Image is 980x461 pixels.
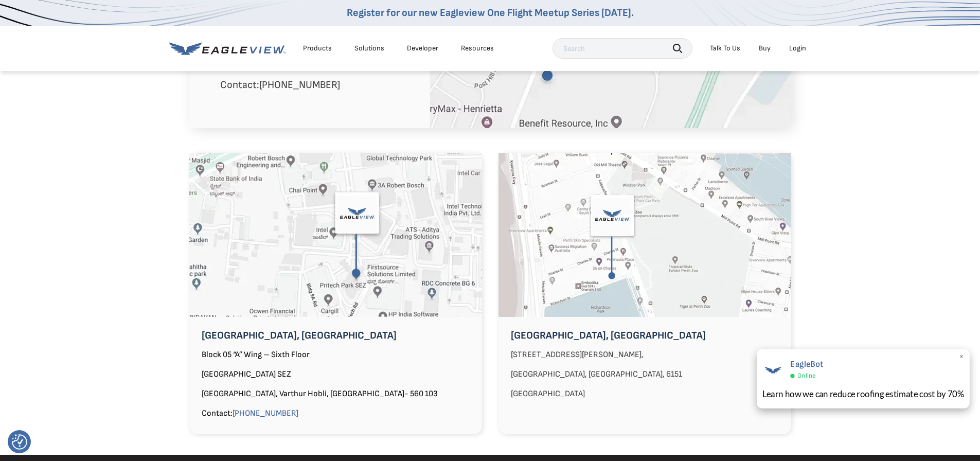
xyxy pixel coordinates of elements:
div: Products [303,44,332,53]
span: Contact: [220,79,340,91]
div: Login [789,44,806,53]
strong: [GEOGRAPHIC_DATA], [GEOGRAPHIC_DATA] [511,329,706,342]
p: Block 05 “A” Wing – Sixth Floor [189,347,482,363]
span: EagleBot [790,359,823,369]
div: Learn how we can reduce roofing estimate cost by 70% [762,387,965,400]
p: [GEOGRAPHIC_DATA], Varthur Hobli, [GEOGRAPHIC_DATA]- 560 103 [189,386,482,402]
p: [GEOGRAPHIC_DATA], [GEOGRAPHIC_DATA], 6151 [498,366,791,383]
img: Revisit consent button [12,434,27,450]
a: Developer [407,44,438,53]
img: EagleBot [762,359,784,381]
span: Online [797,372,816,380]
p: [GEOGRAPHIC_DATA] SEZ [189,366,482,383]
p: [STREET_ADDRESS][PERSON_NAME], [498,347,791,363]
a: [PHONE_NUMBER] [233,409,298,418]
div: Resources [461,44,494,53]
div: Solutions [354,44,384,53]
p: Contact: [189,405,482,422]
a: Buy [759,44,771,53]
span: × [959,352,965,363]
img: Bangalore Office, Eagleview [189,153,482,317]
button: Consent Preferences [12,434,27,450]
input: Search [553,38,692,59]
p: [GEOGRAPHIC_DATA] [498,386,791,402]
a: Register for our new Eagleview One Flight Meetup Series [DATE]. [347,7,634,19]
img: Perth Office, Eagleview [498,153,791,317]
strong: [GEOGRAPHIC_DATA], [GEOGRAPHIC_DATA] [202,329,397,342]
div: Talk To Us [710,44,740,53]
a: [PHONE_NUMBER] [259,79,340,91]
